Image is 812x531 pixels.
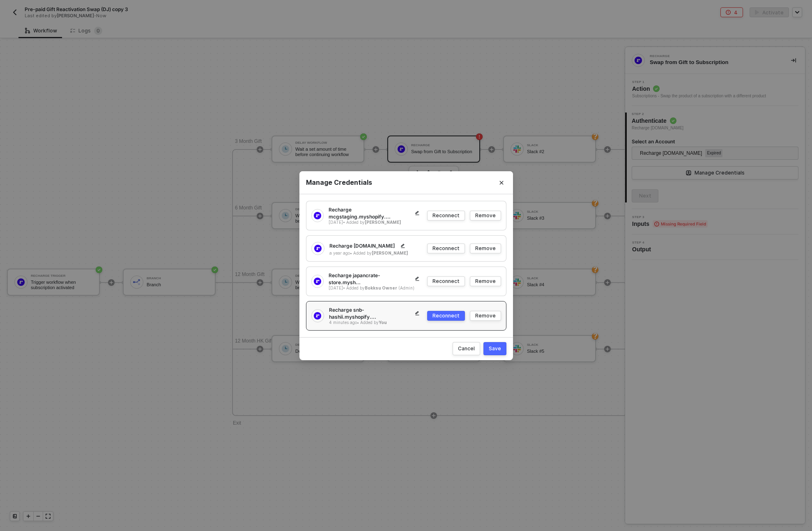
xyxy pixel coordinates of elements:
[432,312,460,319] div: Reconnect
[475,278,496,285] div: Remove
[453,342,480,355] button: Cancel
[475,212,496,219] div: Remove
[314,245,322,252] img: integration-icon
[329,206,427,220] div: Recharge mcgstaging.myshopify....
[427,211,465,221] button: Reconnect
[329,320,427,325] div: 4 minutes ago • Added by
[314,278,321,285] img: integration-icon
[372,251,408,255] b: [PERSON_NAME]
[432,212,460,219] div: Reconnect
[470,211,501,221] button: Remove
[329,219,427,225] div: [DATE] • Added by
[489,345,501,352] div: Save
[490,171,513,194] button: Close
[329,250,413,256] div: a year ago • Added by
[427,244,465,253] button: Reconnect
[427,276,465,286] button: Reconnect
[314,312,321,320] img: integration-icon
[306,178,506,187] div: Manage Credentials
[458,345,475,352] div: Cancel
[329,272,427,286] div: Recharge japancrate-store.mysh...
[470,244,501,253] button: Remove
[432,245,460,252] div: Reconnect
[365,285,397,290] b: Bokksu Owner
[314,212,321,219] img: integration-icon
[365,220,401,225] b: [PERSON_NAME]
[483,342,506,355] button: Save
[470,311,501,321] button: Remove
[475,245,496,252] div: Remove
[470,276,501,286] button: Remove
[329,285,427,291] div: [DATE] • Added by (Admin)
[329,241,413,251] div: Recharge [DOMAIN_NAME]
[432,278,460,285] div: Reconnect
[475,312,496,319] div: Remove
[329,306,427,320] div: Recharge snb-hashii.myshopify....
[427,311,465,321] button: Reconnect
[379,320,387,325] b: You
